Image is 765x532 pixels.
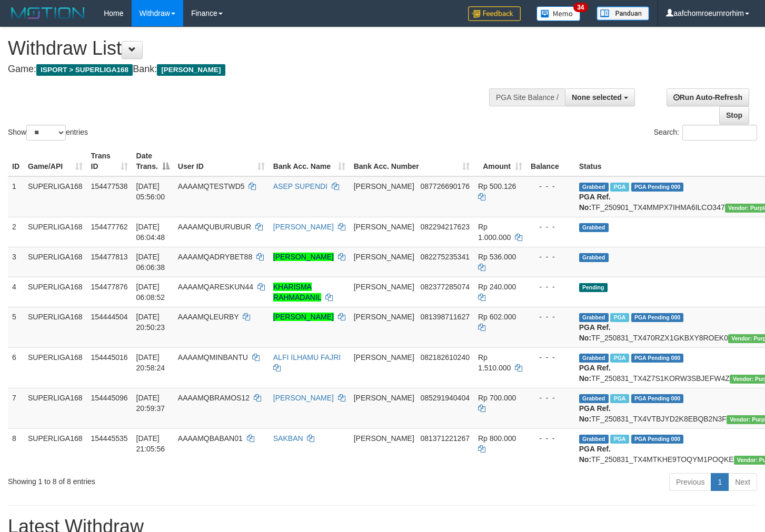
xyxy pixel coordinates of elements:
[597,6,649,21] img: panduan.png
[531,433,571,444] div: - - -
[531,252,571,262] div: - - -
[579,223,609,232] span: Grabbed
[178,253,252,261] span: AAAAMQADRYBET88
[36,64,133,76] span: ISPORT > SUPERLIGA168
[8,347,24,388] td: 6
[24,247,87,277] td: SUPERLIGA168
[526,146,575,176] th: Balance
[489,88,565,106] div: PGA Site Balance /
[478,434,516,443] span: Rp 800.000
[273,434,303,443] a: SAKBAN
[354,434,414,443] span: [PERSON_NAME]
[8,307,24,347] td: 5
[273,394,334,402] a: [PERSON_NAME]
[573,3,588,12] span: 34
[354,394,414,402] span: [PERSON_NAME]
[565,88,635,106] button: None selected
[8,125,88,140] label: Show entries
[478,253,516,261] span: Rp 536.000
[421,182,470,190] span: Copy 087726690176 to clipboard
[269,146,350,176] th: Bank Acc. Name: activate to sort column ascending
[178,182,245,190] span: AAAAMQTESTWD5
[421,353,470,362] span: Copy 082182610240 to clipboard
[24,307,87,347] td: SUPERLIGA168
[273,223,334,231] a: [PERSON_NAME]
[579,313,609,322] span: Grabbed
[610,435,629,444] span: Marked by aafheankoy
[711,473,729,491] a: 1
[478,283,516,291] span: Rp 240.000
[178,353,248,362] span: AAAAMQMINBANTU
[91,434,128,443] span: 154445535
[91,182,128,190] span: 154477538
[354,353,414,362] span: [PERSON_NAME]
[8,64,500,75] h4: Game: Bank:
[537,6,581,21] img: Button%20Memo.svg
[421,283,470,291] span: Copy 082377285074 to clipboard
[350,146,474,176] th: Bank Acc. Number: activate to sort column ascending
[91,313,128,321] span: 154444504
[631,435,684,444] span: PGA Pending
[91,253,128,261] span: 154477813
[178,223,251,231] span: AAAAMQUBURUBUR
[421,253,470,261] span: Copy 082275235341 to clipboard
[91,283,128,291] span: 154477876
[273,353,341,362] a: ALFI ILHAMU FAJRI
[719,106,749,124] a: Stop
[478,313,516,321] span: Rp 602.000
[631,394,684,403] span: PGA Pending
[273,283,321,302] a: KHARISMA RAHMADANIL
[8,428,24,469] td: 8
[136,253,165,272] span: [DATE] 06:06:38
[136,434,165,453] span: [DATE] 21:05:56
[178,313,239,321] span: AAAAMQLEURBY
[579,394,609,403] span: Grabbed
[24,176,87,217] td: SUPERLIGA168
[610,183,629,192] span: Marked by aafmaleo
[421,394,470,402] span: Copy 085291940404 to clipboard
[631,183,684,192] span: PGA Pending
[669,473,711,491] a: Previous
[682,125,757,140] input: Search:
[478,182,516,190] span: Rp 500.126
[87,146,132,176] th: Trans ID: activate to sort column ascending
[579,283,608,292] span: Pending
[24,347,87,388] td: SUPERLIGA168
[91,394,128,402] span: 154445096
[136,353,165,372] span: [DATE] 20:58:24
[579,445,611,464] b: PGA Ref. No:
[178,283,253,291] span: AAAAMQARESKUN44
[91,353,128,362] span: 154445016
[136,223,165,242] span: [DATE] 06:04:48
[610,354,629,363] span: Marked by aafheankoy
[8,217,24,247] td: 2
[474,146,526,176] th: Amount: activate to sort column ascending
[136,313,165,332] span: [DATE] 20:50:23
[354,253,414,261] span: [PERSON_NAME]
[579,404,611,423] b: PGA Ref. No:
[579,193,611,212] b: PGA Ref. No:
[273,182,327,190] a: ASEP SUPENDI
[631,354,684,363] span: PGA Pending
[572,93,622,102] span: None selected
[91,223,128,231] span: 154477762
[157,64,225,76] span: [PERSON_NAME]
[531,312,571,322] div: - - -
[273,253,334,261] a: [PERSON_NAME]
[26,125,66,140] select: Showentries
[178,434,243,443] span: AAAAMQBABAN01
[631,313,684,322] span: PGA Pending
[531,393,571,403] div: - - -
[478,394,516,402] span: Rp 700.000
[478,223,511,242] span: Rp 1.000.000
[24,217,87,247] td: SUPERLIGA168
[579,354,609,363] span: Grabbed
[610,394,629,403] span: Marked by aafheankoy
[132,146,174,176] th: Date Trans.: activate to sort column descending
[579,364,611,383] b: PGA Ref. No:
[354,223,414,231] span: [PERSON_NAME]
[8,146,24,176] th: ID
[478,353,511,372] span: Rp 1.510.000
[667,88,749,106] a: Run Auto-Refresh
[354,313,414,321] span: [PERSON_NAME]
